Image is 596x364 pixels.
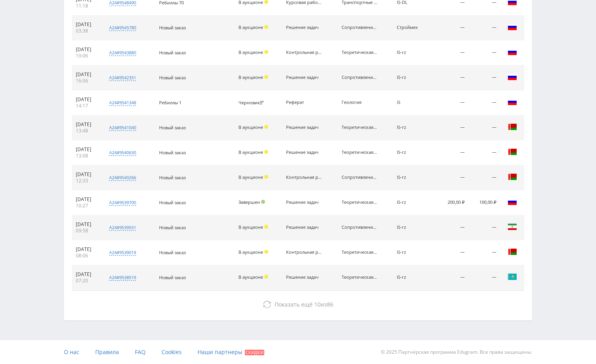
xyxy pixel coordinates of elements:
img: blr.png [508,247,517,257]
div: 14:17 [76,103,98,109]
div: a24#9539700 [109,199,136,206]
div: 07:20 [76,278,98,284]
span: Холд [264,75,268,79]
div: [DATE] [76,271,98,278]
td: — [430,165,469,190]
td: — [469,90,500,115]
div: IS-rz [397,150,426,155]
a: Cookies [161,340,182,364]
td: — [430,215,469,240]
span: В аукционе [238,24,263,30]
div: Теоретическая механика [342,250,377,255]
a: FAQ [135,340,146,364]
span: из [275,301,333,308]
td: — [430,240,469,265]
img: irn.png [508,222,517,232]
span: Новый заказ [159,50,186,56]
div: IS-rz [397,225,426,230]
img: kaz.png [508,272,517,282]
img: blr.png [508,122,517,132]
div: Решение задач [286,125,322,130]
div: Теоретическая механика [342,125,377,130]
img: rus.png [508,197,517,207]
img: blr.png [508,172,517,182]
span: Новый заказ [159,199,186,205]
span: Подтвержден [261,200,265,204]
span: В аукционе [238,49,263,55]
span: Новый заказ [159,224,186,230]
div: a24#9539019 [109,249,136,256]
div: Сопротивление материалов [342,75,377,80]
div: Геология [342,100,377,105]
span: В аукционе [238,174,263,180]
div: a24#9541040 [109,125,136,131]
div: [DATE] [76,71,98,78]
div: Контрольная работа [286,175,322,180]
div: 13:08 [76,153,98,159]
div: 12:33 [76,178,98,184]
span: В аукционе [238,149,263,155]
span: В аукционе [238,249,263,255]
div: 19:06 [76,53,98,59]
div: Решение задач [286,275,322,280]
span: 86 [327,301,333,308]
span: Новый заказ [159,75,186,80]
img: rus.png [508,22,517,32]
button: Показать ещё 10из86 [72,297,524,312]
div: a24#9541348 [109,100,136,106]
a: Правила [95,340,119,364]
div: a24#9539551 [109,224,136,231]
div: [DATE] [76,246,98,253]
div: a24#9538519 [109,274,136,281]
img: rus.png [508,72,517,82]
div: a24#9540266 [109,174,136,181]
div: 08:06 [76,253,98,259]
img: rus.png [508,47,517,57]
span: Скидки [245,350,264,355]
div: Решение задач [286,225,322,230]
div: Контрольная работа [286,250,322,255]
span: Холд [264,275,268,279]
td: — [430,115,469,140]
div: Теоретическая механика [342,150,377,155]
div: IS-rz [397,175,426,180]
div: Теоретическая механика [342,200,377,205]
div: Контрольная работа [286,50,322,55]
td: — [469,165,500,190]
td: — [430,265,469,290]
td: — [469,115,500,140]
div: Сопротивление материалов [342,225,377,230]
span: Правила [95,348,119,356]
span: FAQ [135,348,146,356]
div: [DATE] [76,46,98,53]
div: Строймех [397,25,426,30]
td: — [469,15,500,40]
span: Холд [264,25,268,29]
div: IS-rz [397,250,426,255]
span: Холд [264,150,268,154]
div: [DATE] [76,146,98,153]
span: Холд [264,250,268,254]
td: — [430,140,469,165]
div: 16:06 [76,78,98,84]
img: blr.png [508,147,517,157]
td: — [469,40,500,65]
td: 100,00 ₽ [469,190,500,215]
a: Наши партнеры Скидки [198,340,264,364]
div: [DATE] [76,171,98,178]
span: Завершен [238,199,260,205]
span: Наши партнеры [198,348,242,356]
span: 10 [314,301,321,308]
div: Решение задач [286,150,322,155]
span: В аукционе [238,224,263,230]
span: О нас [64,348,79,356]
div: Решение задач [286,25,322,30]
td: — [469,265,500,290]
div: a24#9543880 [109,50,136,56]
div: iS [397,100,426,105]
span: Новый заказ [159,249,186,255]
span: Холд [264,125,268,129]
span: Холд [264,50,268,54]
td: 200,00 ₽ [430,190,469,215]
span: Новый заказ [159,274,186,280]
